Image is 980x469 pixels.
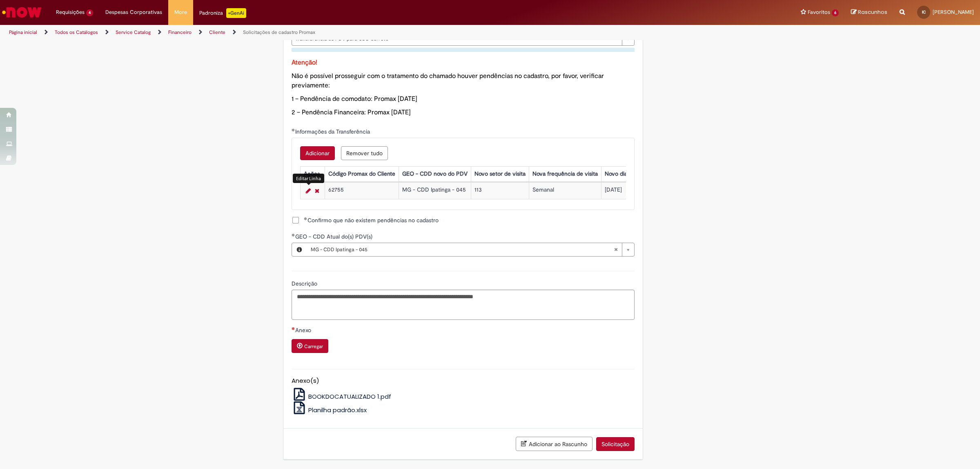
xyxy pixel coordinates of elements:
a: BOOKDOCATUALIZADO 1.pdf [292,392,392,401]
th: Nova frequência de visita [529,166,601,181]
textarea: Descrição [292,290,635,320]
span: Confirmo que não existem pendências no cadastro [304,216,439,224]
ul: Trilhas de página [6,25,647,40]
span: 1 – Pendência de comodato: Promax [DATE] [292,95,417,103]
a: Todos os Catálogos [55,29,98,36]
button: Add a row for Informações da Transferência [300,146,335,160]
button: Carregar anexo de Anexo Required [292,339,328,353]
a: Planilha padrão.xlsx [292,406,367,414]
button: GEO - CDD Atual do(s) PDV(s), Visualizar este registro MG - CDD Ipatinga - 045 [292,243,307,256]
span: Anexo [295,326,313,334]
a: Solicitações de cadastro Promax [243,29,315,36]
div: Editar Linha [293,174,324,183]
span: MG - CDD Ipatinga - 045 [311,243,614,256]
span: 6 [832,9,839,16]
div: Padroniza [199,8,246,18]
span: Obrigatório Preenchido [292,233,295,237]
span: More [174,8,187,16]
a: Financeiro [168,29,192,36]
th: Novo setor de visita [471,166,529,181]
span: Planilha padrão.xlsx [308,406,367,414]
td: Semanal [529,182,601,199]
a: Cliente [209,29,225,36]
span: BOOKDOCATUALIZADO 1.pdf [308,392,391,401]
span: Rascunhos [858,8,887,16]
a: Página inicial [9,29,37,36]
button: Adicionar ao Rascunho [516,437,592,451]
span: Obrigatório Preenchido [292,128,295,132]
a: MG - CDD Ipatinga - 045Limpar campo GEO - CDD Atual do(s) PDV(s) [307,243,634,256]
th: Ações [300,166,325,181]
td: [DATE] [601,182,653,199]
th: Novo dia da visita [601,166,653,181]
span: Informações da Transferência [295,128,372,135]
th: Código Promax do Cliente [325,166,399,181]
small: Carregar [304,343,323,350]
abbr: Limpar campo GEO - CDD Atual do(s) PDV(s) [610,243,622,256]
h5: Anexo(s) [292,377,635,384]
th: GEO - CDD novo do PDV [399,166,471,181]
span: Necessários [292,327,295,330]
span: Não é possível prosseguir com o tratamento do chamado houver pendências no cadastro, por favor, v... [292,72,604,89]
p: +GenAi [226,8,246,18]
a: Remover linha 1 [313,186,321,196]
span: 4 [86,9,93,16]
a: Rascunhos [851,9,887,16]
span: IC [922,9,926,15]
a: Service Catalog [116,29,151,36]
button: Solicitação [596,437,635,451]
span: Atenção! [292,58,317,67]
img: ServiceNow [1,4,43,20]
td: MG - CDD Ipatinga - 045 [399,182,471,199]
span: Requisições [56,8,85,16]
span: 2 – Pendência Financeira: Promax [DATE] [292,108,411,116]
a: Editar Linha 1 [304,186,313,196]
td: 62755 [325,182,399,199]
button: Remove all rows for Informações da Transferência [341,146,388,160]
span: Descrição [292,280,319,287]
td: 113 [471,182,529,199]
span: [PERSON_NAME] [933,9,974,16]
span: GEO - CDD Atual do(s) PDV(s) [295,233,374,240]
span: Favoritos [808,8,830,16]
span: Obrigatório Preenchido [304,217,307,220]
span: Despesas Corporativas [105,8,162,16]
